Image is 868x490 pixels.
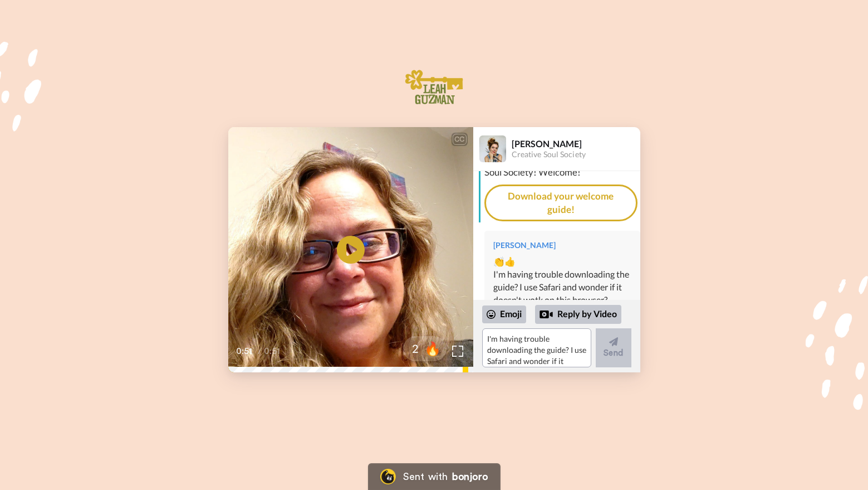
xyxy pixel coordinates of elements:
span: 0:51 [264,345,283,358]
div: Reply by Video [535,305,621,324]
span: / [258,345,262,358]
img: Welcome committee logo [402,66,467,110]
div: CC [453,134,467,145]
button: Send [596,328,631,367]
div: Creative Soul Society [512,150,640,159]
div: 👏👍 [493,255,631,268]
div: [PERSON_NAME] [493,240,631,251]
span: 2 [403,341,419,356]
span: 0:51 [236,345,256,358]
a: Download your welcome guide! [484,185,637,222]
span: 🔥 [419,339,447,357]
div: I'm having trouble downloading the guide? I use Safari and wonder if it doesn't wotk on this brow... [493,268,631,307]
div: Reply by Video [540,308,553,321]
div: [PERSON_NAME] [512,138,640,149]
div: Emoji [482,305,526,323]
button: 2🔥 [403,336,447,361]
img: Profile Image [479,135,506,162]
